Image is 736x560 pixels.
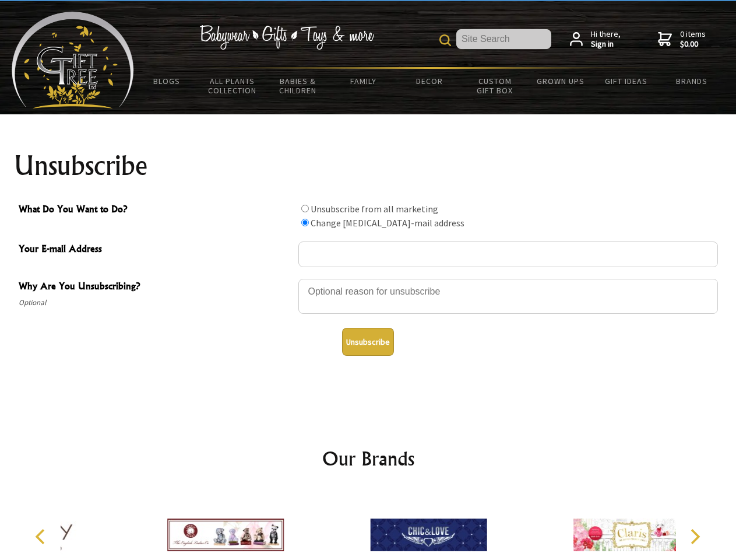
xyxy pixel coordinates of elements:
[265,69,331,103] a: Babies & Children
[591,39,621,50] strong: Sign in
[331,69,397,93] a: Family
[23,444,713,473] h2: Our Brands
[311,203,438,215] label: Unsubscribe from all marketing
[298,242,718,267] input: Your E-mail Address
[593,69,659,93] a: Gift Ideas
[14,152,723,180] h1: Unsubscribe
[200,69,266,103] a: All Plants Collection
[456,29,551,49] input: Site Search
[462,69,528,103] a: Custom Gift Box
[19,202,293,219] span: What Do You Want to Do?
[19,296,293,310] span: Optional
[396,69,462,93] a: Decor
[439,34,451,46] img: product search
[29,524,55,549] button: Previous
[342,328,394,356] button: Unsubscribe
[298,279,718,314] textarea: Why Are You Unsubscribing?
[527,69,593,93] a: Grown Ups
[19,242,293,258] span: Your E-mail Address
[682,524,707,549] button: Next
[301,205,309,212] input: What Do You Want to Do?
[301,219,309,226] input: What Do You Want to Do?
[19,279,293,296] span: Why Are You Unsubscribing?
[199,25,374,50] img: Babywear - Gifts - Toys & more
[658,29,706,50] a: 0 items$0.00
[680,39,706,50] strong: $0.00
[659,69,725,93] a: Brands
[311,217,464,229] label: Change [MEDICAL_DATA]-mail address
[134,69,200,93] a: BLOGS
[570,29,621,50] a: Hi there,Sign in
[680,29,706,50] span: 0 items
[12,12,134,108] img: Babyware - Gifts - Toys and more...
[591,29,621,50] span: Hi there,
